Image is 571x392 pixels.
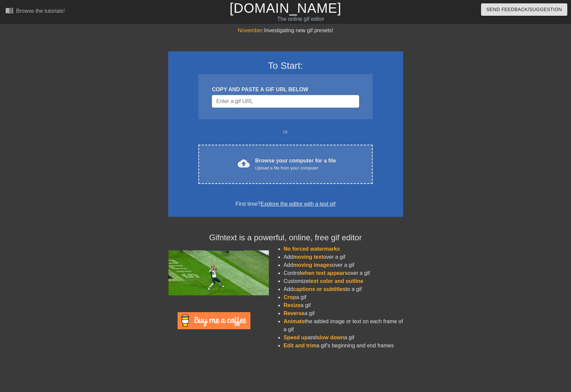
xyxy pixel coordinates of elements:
[486,5,562,14] span: Send Feedback/Suggestion
[5,6,65,17] a: Browse the tutorials!
[255,157,336,171] div: Browse your computer for a file
[284,246,340,252] span: No forced watermarks
[293,262,332,268] span: moving images
[284,277,403,285] li: Customize
[284,334,403,342] li: and a gif
[230,1,341,15] a: [DOMAIN_NAME]
[16,8,65,14] div: Browse the tutorials!
[284,285,403,293] li: Add to a gif
[284,302,301,308] span: Resize
[284,253,403,261] li: Add over a gif
[238,157,250,169] span: cloud_upload
[212,95,359,108] input: Username
[284,261,403,269] li: Add over a gif
[177,200,394,208] div: First time?
[284,317,403,334] li: the added image or text on each frame of a gif
[186,128,386,136] div: or
[481,3,567,16] button: Send Feedback/Suggestion
[284,309,403,317] li: a gif
[177,60,394,71] h3: To Start:
[284,293,403,301] li: a gif
[284,294,296,300] span: Crop
[255,165,336,171] div: Upload a file from your computer
[293,254,323,260] span: moving text
[238,28,264,33] span: November:
[168,250,269,295] img: football_small.gif
[168,233,403,243] h4: Gifntext is a powerful, online, free gif editor
[168,27,403,35] div: Investigating new gif presets!
[284,343,317,348] span: Edit and trim
[194,15,408,23] div: The online gif editor
[5,6,13,14] span: menu_book
[309,278,363,284] span: text color and outline
[284,269,403,277] li: Control over a gif
[284,335,308,340] span: Speed up
[284,310,304,316] span: Reverse
[284,318,305,324] span: Animate
[284,301,403,309] li: a gif
[317,335,344,340] span: slow down
[284,342,403,350] li: a gif's beginning and end frames
[301,270,348,276] span: when text appears
[178,312,250,329] img: Buy Me A Coffee
[293,286,345,292] span: captions or subtitles
[260,201,335,207] a: Explore the editor with a test gif
[212,86,359,94] div: COPY AND PASTE A GIF URL BELOW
